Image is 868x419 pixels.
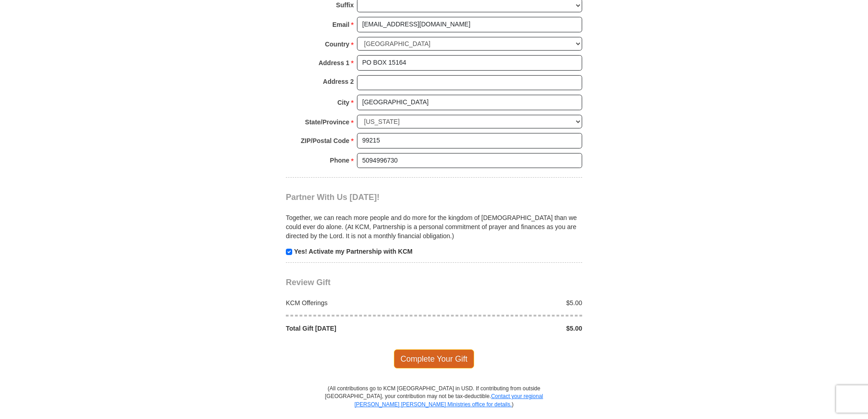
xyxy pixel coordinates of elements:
p: Together, we can reach more people and do more for the kingdom of [DEMOGRAPHIC_DATA] than we coul... [286,213,582,240]
span: Partner With Us [DATE]! [286,193,380,202]
div: KCM Offerings [281,298,434,307]
strong: Phone [330,154,350,167]
div: Total Gift [DATE] [281,324,434,333]
strong: ZIP/Postal Code [301,134,350,147]
strong: Yes! Activate my Partnership with KCM [294,248,413,255]
span: Review Gift [286,278,331,287]
strong: Country [325,38,350,51]
strong: City [337,96,349,109]
div: $5.00 [434,324,587,333]
strong: Address 1 [319,56,350,69]
a: Contact your regional [PERSON_NAME] [PERSON_NAME] Ministries office for details. [354,393,543,407]
strong: State/Province [305,116,349,128]
span: Complete Your Gift [394,349,475,368]
strong: Address 2 [323,75,354,88]
div: $5.00 [434,298,587,307]
strong: Email [332,18,349,31]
